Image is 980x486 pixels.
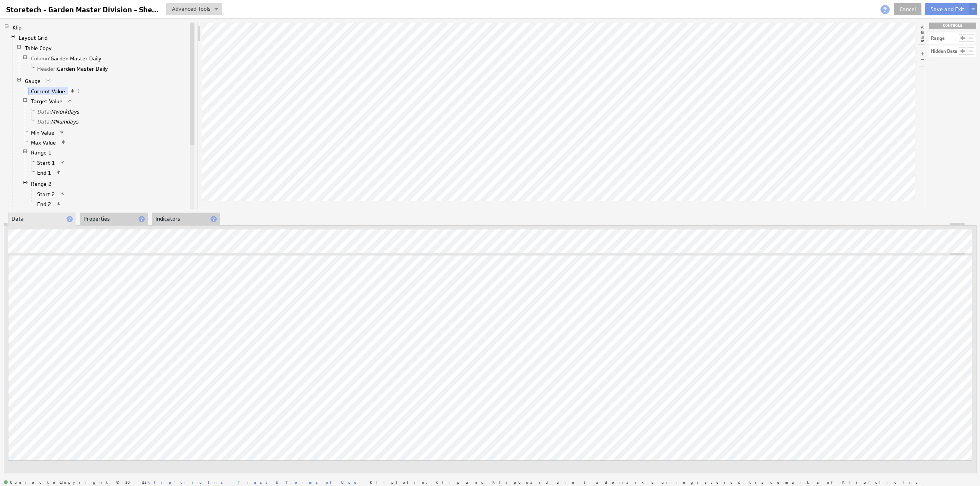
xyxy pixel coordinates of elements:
a: Range 1 [28,149,54,156]
a: Column: Garden Master Daily [28,55,105,62]
span: Klipfolio, Klip and Klipboard are trademarks or registered trademarks of Klipfolio Inc. [370,480,924,484]
li: Data [8,213,76,226]
li: Hide or show the component controls palette [919,46,925,67]
span: Data: [37,118,51,125]
a: Layout Grid [16,34,51,42]
a: Range 2 [28,180,54,188]
a: Current Value [28,88,68,95]
span: Connected: ID: dpnc-22 Online: true [4,480,67,485]
a: Table Copy [22,44,55,52]
div: Range [931,36,945,41]
a: Data: Mworkdays [34,108,82,115]
span: View applied actions [61,140,66,145]
span: Copyright © 2025 [59,480,230,484]
span: More actions [75,88,81,94]
li: Hide or show the component palette [919,24,925,45]
img: button-savedrop.png [214,8,218,11]
a: Klipfolio Inc. [147,479,230,485]
button: Save and Exit [925,3,970,15]
span: Column: [31,55,51,62]
a: Start 2 [34,190,58,198]
a: Data: MNumdays [34,118,82,125]
span: Data: [37,108,51,115]
a: Klip [10,24,24,31]
a: Cancel [894,3,921,15]
a: Trust & Terms of Use [238,479,362,485]
a: Target Value [28,98,65,105]
span: View applied actions [59,130,65,135]
span: View applied actions [70,88,75,94]
a: End 1 [34,169,54,177]
span: Header: [37,65,57,72]
a: Gauge [22,77,44,85]
li: Properties [80,213,148,226]
span: View applied actions [60,191,65,197]
span: View applied actions [56,170,61,175]
span: View applied actions [56,201,61,206]
span: View applied actions [46,78,51,83]
a: <span parentIsAction='true' class='quiet'>Header:</span>&nbsp;Garden&nbsp;Master&nbsp;Daily [34,65,111,73]
img: button-savedrop.png [971,8,975,11]
div: Hidden Data [931,49,957,54]
a: End 2 [34,200,54,208]
a: Start 1 [34,159,58,167]
input: Storetech - Garden Master Division - Shed - Daily [3,3,162,16]
span: View applied actions [60,160,65,165]
a: Min Value [28,129,57,137]
span: View applied actions [67,98,73,104]
div: CONTROLS [929,23,976,29]
a: Max Value [28,139,59,146]
li: Indicators [152,213,220,226]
